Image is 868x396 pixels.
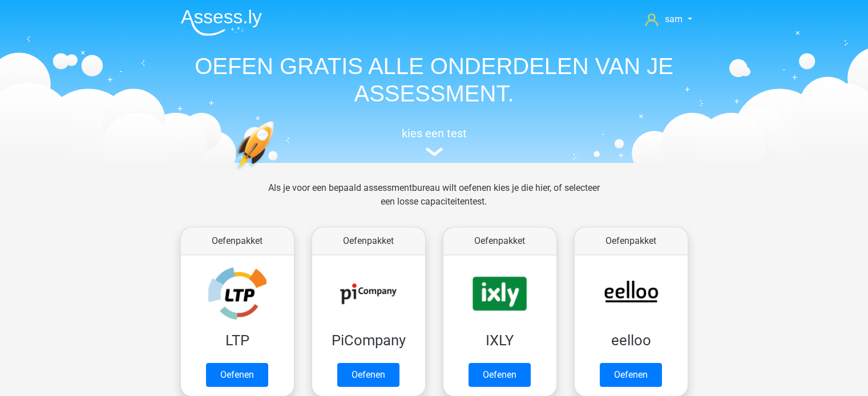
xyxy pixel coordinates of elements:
div: Als je voor een bepaald assessmentbureau wilt oefenen kies je die hier, of selecteer een losse ca... [259,181,609,222]
h5: kies een test [172,126,697,140]
a: kies een test [172,126,697,157]
a: Oefenen [600,363,662,387]
h1: OEFEN GRATIS ALLE ONDERDELEN VAN JE ASSESSMENT. [172,52,697,107]
span: sam [665,14,683,25]
img: assessment [426,148,443,156]
a: Oefenen [206,363,268,387]
a: sam [641,13,696,26]
a: Oefenen [337,363,399,387]
a: Oefenen [469,363,531,387]
img: Assessly [181,9,262,36]
img: oefenen [235,121,318,224]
